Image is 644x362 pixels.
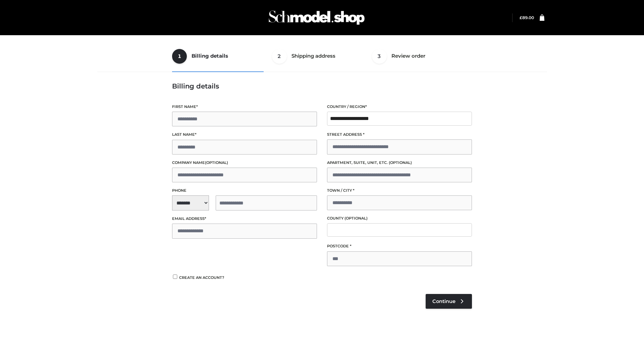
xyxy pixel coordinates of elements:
[520,15,534,20] bdi: 89.00
[344,216,368,221] span: (optional)
[172,82,472,90] h3: Billing details
[520,15,534,20] a: £89.00
[205,160,228,165] span: (optional)
[179,275,224,280] span: Create an account?
[327,104,472,110] label: Country / Region
[520,15,522,20] span: £
[172,216,317,222] label: Email address
[172,131,317,138] label: Last name
[432,298,455,304] span: Continue
[172,275,178,279] input: Create an account?
[389,160,412,165] span: (optional)
[172,104,317,110] label: First name
[327,131,472,138] label: Street address
[327,187,472,194] label: Town / City
[327,215,472,222] label: County
[172,160,317,166] label: Company name
[266,4,367,31] img: Schmodel Admin 964
[327,243,472,249] label: Postcode
[426,294,472,309] a: Continue
[172,187,317,194] label: Phone
[327,160,472,166] label: Apartment, suite, unit, etc.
